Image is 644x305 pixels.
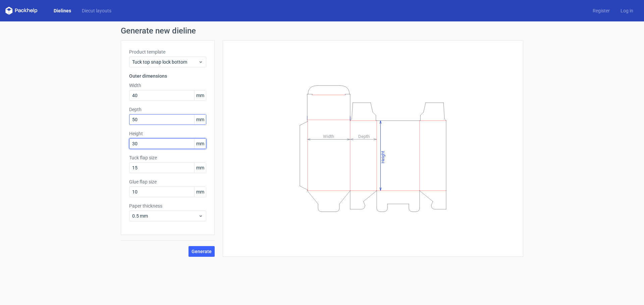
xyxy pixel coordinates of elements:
label: Depth [129,106,206,113]
label: Height [129,130,206,137]
span: mm [194,163,206,173]
span: Generate [192,249,212,254]
tspan: Height [380,151,385,163]
button: Generate [189,246,215,257]
tspan: Width [323,134,334,139]
label: Paper thickness [129,203,206,209]
label: Width [129,82,206,89]
label: Product template [129,49,206,55]
span: mm [194,90,206,100]
label: Tuck flap size [129,154,206,161]
a: Register [587,7,615,14]
a: Diecut layouts [76,7,117,14]
span: mm [194,115,206,125]
span: 0.5 mm [132,213,198,219]
h1: Generate new dieline [121,27,523,35]
span: Tuck top snap lock bottom [132,59,198,65]
span: mm [194,187,206,197]
span: mm [194,139,206,149]
tspan: Depth [358,134,370,139]
a: Dielines [48,7,76,14]
a: Log in [615,7,639,14]
h3: Outer dimensions [129,73,206,79]
label: Glue flap size [129,178,206,185]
